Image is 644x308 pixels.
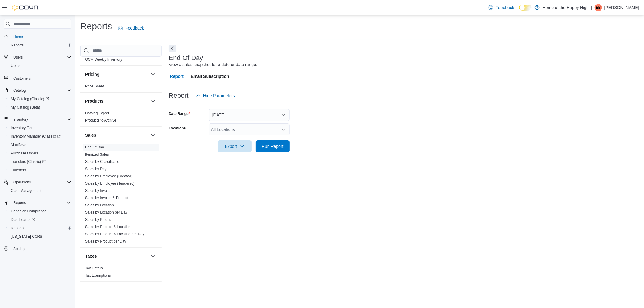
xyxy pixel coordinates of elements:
[85,218,113,222] a: Sales by Product
[85,181,135,186] a: Sales by Employee (Tendered)
[8,133,71,140] span: Inventory Manager (Classic)
[11,74,71,82] span: Customers
[11,43,24,48] span: Reports
[8,104,43,111] a: My Catalog (Beta)
[149,132,157,139] button: Sales
[85,181,135,186] span: Sales by Employee (Tendered)
[11,234,42,239] span: [US_STATE] CCRS
[85,203,114,207] a: Sales by Location
[149,71,157,78] button: Pricing
[11,87,71,94] span: Catalog
[6,207,74,215] button: Canadian Compliance
[11,159,46,164] span: Transfers (Classic)
[496,5,514,11] span: Feedback
[85,174,133,178] a: Sales by Employee (Created)
[1,32,74,41] button: Home
[1,198,74,207] button: Reports
[6,186,74,195] button: Cash Management
[1,74,74,82] button: Customers
[6,232,74,241] button: [US_STATE] CCRS
[11,116,71,123] span: Inventory
[80,20,112,32] h1: Reports
[8,224,26,232] a: Reports
[8,187,71,194] span: Cash Management
[80,83,162,92] div: Pricing
[85,167,107,171] span: Sales by Day
[85,167,107,171] a: Sales by Day
[1,53,74,62] button: Users
[85,273,111,278] span: Tax Exemptions
[8,216,37,223] a: Dashboards
[8,133,63,140] a: Inventory Manager (Classic)
[486,2,517,14] a: Feedback
[221,140,248,152] span: Export
[85,84,104,89] span: Price Sheet
[85,217,113,222] span: Sales by Product
[85,98,104,104] h3: Products
[203,93,235,99] span: Hide Parameters
[11,217,35,222] span: Dashboards
[85,266,103,270] a: Tax Details
[8,141,71,148] span: Manifests
[8,141,29,148] a: Manifests
[218,140,252,152] button: Export
[6,215,74,224] a: Dashboards
[6,124,74,132] button: Inventory Count
[11,105,40,110] span: My Catalog (Beta)
[1,86,74,95] button: Catalog
[169,62,257,68] div: View a sales snapshot for a date or date range.
[8,233,45,240] a: [US_STATE] CCRS
[11,142,26,147] span: Manifests
[8,124,71,132] span: Inventory Count
[85,253,97,259] h3: Taxes
[169,126,186,131] label: Locations
[8,95,51,103] a: My Catalog (Classic)
[170,70,184,82] span: Report
[85,174,133,179] span: Sales by Employee (Created)
[85,71,148,77] button: Pricing
[85,224,131,229] span: Sales by Product & Location
[80,110,162,126] div: Products
[85,203,114,208] span: Sales by Location
[8,104,71,111] span: My Catalog (Beta)
[85,111,109,116] span: Catalog Export
[8,124,39,132] a: Inventory Count
[543,4,589,11] p: Home of the Happy High
[596,4,601,11] span: EB
[12,5,39,11] img: Cova
[169,54,203,62] h3: End Of Day
[85,152,109,157] a: Itemized Sales
[8,42,71,49] span: Reports
[8,150,71,157] span: Purchase Orders
[11,179,34,186] button: Operations
[85,160,121,164] a: Sales by Classification
[281,127,286,132] button: Open list of options
[169,92,189,99] h3: Report
[169,111,190,116] label: Date Range
[13,34,23,39] span: Home
[256,140,290,152] button: Run Report
[11,151,38,156] span: Purchase Orders
[8,216,71,223] span: Dashboards
[8,42,26,49] a: Reports
[85,111,109,115] a: Catalog Export
[149,252,157,260] button: Taxes
[125,25,144,31] span: Feedback
[11,87,28,94] button: Catalog
[11,54,25,61] button: Users
[11,199,28,206] button: Reports
[85,84,104,88] a: Price Sheet
[85,239,126,244] span: Sales by Product per Day
[8,167,28,174] a: Transfers
[6,132,74,141] a: Inventory Manager (Classic)
[595,4,602,11] div: Emma Buhr
[8,158,48,165] a: Transfers (Classic)
[11,245,29,252] a: Settings
[519,5,532,11] input: Dark Mode
[194,90,237,102] button: Hide Parameters
[604,4,639,11] p: [PERSON_NAME]
[6,157,74,166] a: Transfers (Classic)
[6,95,74,103] a: My Catalog (Classic)
[85,210,127,214] a: Sales by Location per Day
[85,232,144,237] span: Sales by Product & Location per Day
